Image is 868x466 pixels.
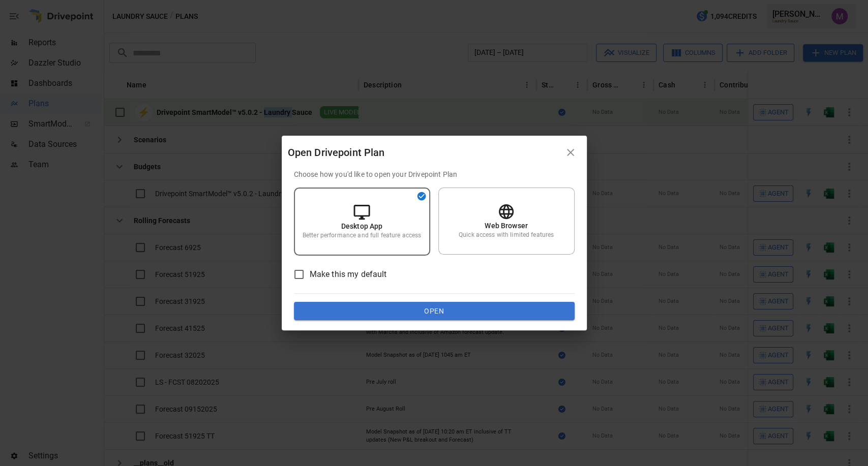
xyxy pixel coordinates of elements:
p: Better performance and full feature access [303,231,421,240]
p: Choose how you'd like to open your Drivepoint Plan [294,169,575,179]
p: Desktop App [341,221,383,231]
p: Web Browser [485,221,528,231]
span: Make this my default [310,268,387,281]
p: Quick access with limited features [459,231,554,239]
button: Open [294,302,575,320]
div: Open Drivepoint Plan [288,144,560,161]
